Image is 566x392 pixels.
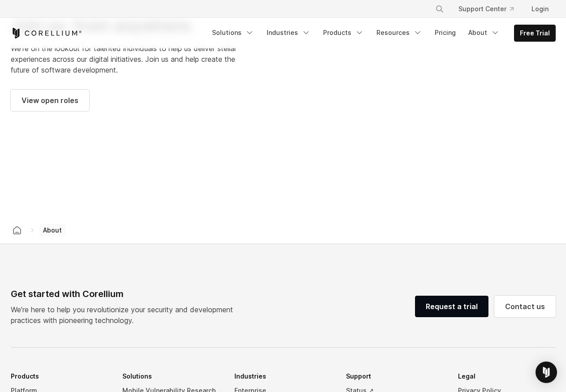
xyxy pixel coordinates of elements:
a: About [463,25,505,41]
a: Solutions [207,25,259,41]
a: Request a trial [415,296,488,317]
p: We’re here to help you revolutionize your security and development practices with pioneering tech... [11,304,240,326]
a: View open roles [11,90,89,111]
a: Support Center [451,1,521,17]
p: We’re on the lookout for talented individuals to help us deliver stellar experiences across our d... [11,43,240,75]
a: Products [318,25,369,41]
a: Contact us [494,296,556,317]
a: Free Trial [514,25,555,41]
a: Login [524,1,556,17]
a: Pricing [429,25,461,41]
a: Resources [371,25,428,41]
span: About [39,224,65,237]
div: Get started with Corellium [11,287,240,301]
button: Search [432,1,448,17]
span: View open roles [22,95,78,106]
a: Industries [261,25,316,41]
div: Navigation Menu [207,25,556,42]
a: Corellium Home [11,28,82,39]
div: Navigation Menu [424,1,556,17]
div: Open Intercom Messenger [536,362,557,383]
a: Corellium home [9,224,25,237]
